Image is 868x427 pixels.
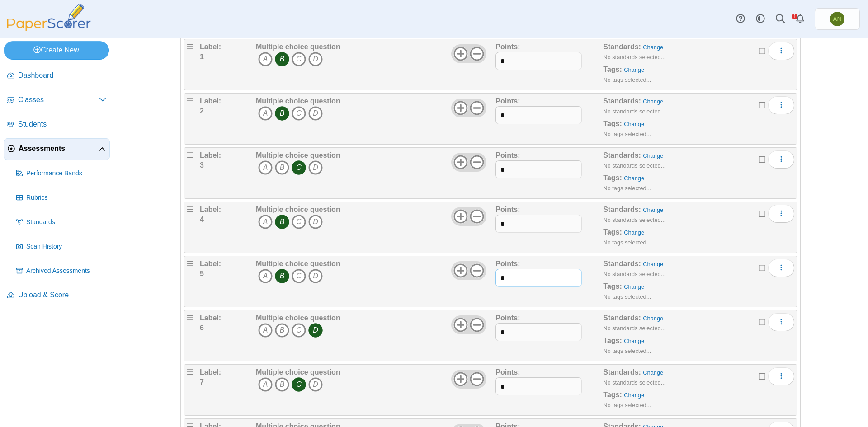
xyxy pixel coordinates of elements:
[603,151,641,159] b: Standards:
[495,314,520,322] b: Points:
[603,391,622,399] b: Tags:
[275,106,289,121] i: B
[200,368,221,376] b: Label:
[256,368,340,376] b: Multiple choice question
[275,323,289,338] i: B
[13,163,110,184] a: Performance Bands
[200,43,221,51] b: Label:
[292,215,306,229] i: C
[26,218,106,227] span: Standards
[815,8,860,30] a: Abby Nance
[603,228,622,236] b: Tags:
[603,347,651,354] small: No tags selected...
[256,206,340,213] b: Multiple choice question
[258,106,273,121] i: A
[603,66,622,73] b: Tags:
[26,242,106,251] span: Scan History
[790,9,810,29] a: Alerts
[292,377,306,392] i: C
[184,256,197,307] div: Drag handle
[603,76,651,83] small: No tags selected...
[258,160,273,175] i: A
[603,108,665,115] small: No standards selected...
[495,97,520,105] b: Points:
[308,160,323,175] i: D
[603,54,665,61] small: No standards selected...
[495,206,520,213] b: Points:
[768,150,794,169] button: More options
[4,25,94,33] a: PaperScorer
[308,269,323,283] i: D
[603,314,641,322] b: Standards:
[643,315,663,322] a: Change
[624,66,644,73] a: Change
[603,97,641,105] b: Standards:
[258,215,273,229] i: A
[495,260,520,267] b: Points:
[603,293,651,300] small: No tags selected...
[308,215,323,229] i: D
[603,239,651,246] small: No tags selected...
[18,95,99,105] span: Classes
[258,52,273,66] i: A
[258,269,273,283] i: A
[495,43,520,51] b: Points:
[4,89,110,111] a: Classes
[184,93,197,145] div: Drag handle
[26,193,106,202] span: Rubrics
[292,52,306,66] i: C
[256,43,340,51] b: Multiple choice question
[603,402,651,408] small: No tags selected...
[4,65,110,87] a: Dashboard
[200,97,221,105] b: Label:
[275,377,289,392] i: B
[768,96,794,114] button: More options
[200,270,204,277] b: 5
[258,377,273,392] i: A
[184,39,197,90] div: Drag handle
[13,211,110,233] a: Standards
[200,260,221,267] b: Label:
[643,206,663,213] a: Change
[624,392,644,399] a: Change
[495,151,520,159] b: Points:
[643,261,663,267] a: Change
[19,144,99,154] span: Assessments
[624,283,644,290] a: Change
[4,138,110,160] a: Assessments
[833,16,841,22] span: Abby Nance
[275,160,289,175] i: B
[200,151,221,159] b: Label:
[624,229,644,236] a: Change
[4,285,110,306] a: Upload & Score
[18,119,106,129] span: Students
[308,106,323,121] i: D
[4,41,109,59] a: Create New
[308,323,323,338] i: D
[495,368,520,376] b: Points:
[624,175,644,182] a: Change
[643,152,663,159] a: Change
[768,367,794,385] button: More options
[768,42,794,60] button: More options
[275,215,289,229] i: B
[18,290,106,300] span: Upload & Score
[603,185,651,192] small: No tags selected...
[603,260,641,267] b: Standards:
[4,114,110,136] a: Students
[603,174,622,182] b: Tags:
[200,216,204,223] b: 4
[308,52,323,66] i: D
[184,310,197,361] div: Drag handle
[830,12,844,26] span: Abby Nance
[200,378,204,386] b: 7
[603,379,665,386] small: No standards selected...
[603,206,641,213] b: Standards:
[256,151,340,159] b: Multiple choice question
[624,338,644,344] a: Change
[13,187,110,209] a: Rubrics
[643,98,663,105] a: Change
[275,269,289,283] i: B
[200,206,221,213] b: Label:
[256,314,340,322] b: Multiple choice question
